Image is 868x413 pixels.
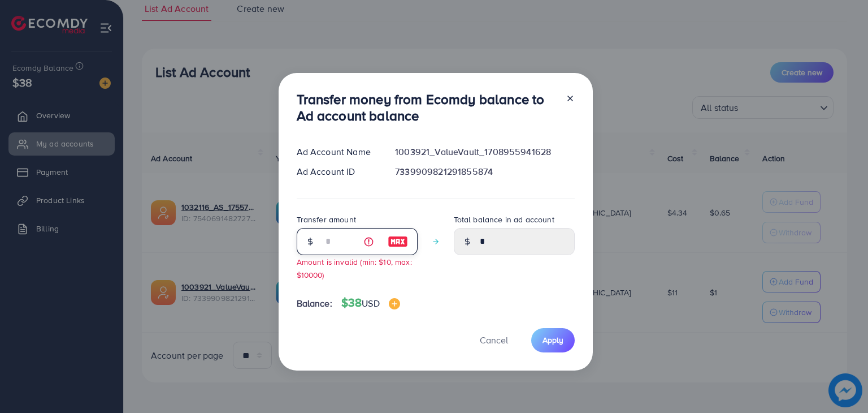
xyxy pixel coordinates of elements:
[288,165,387,178] div: Ad Account ID
[388,235,408,248] img: image
[466,328,522,352] button: Cancel
[386,145,583,158] div: 1003921_ValueVault_1708955941628
[288,145,387,158] div: Ad Account Name
[386,165,583,178] div: 7339909821291855874
[297,214,356,225] label: Transfer amount
[341,296,400,310] h4: $38
[297,256,412,280] small: Amount is invalid (min: $10, max: $10000)
[480,334,508,346] span: Cancel
[454,214,554,225] label: Total balance in ad account
[362,297,379,309] span: USD
[297,91,557,124] h3: Transfer money from Ecomdy balance to Ad account balance
[542,334,563,346] span: Apply
[297,297,332,310] span: Balance:
[531,328,575,352] button: Apply
[389,298,400,309] img: image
